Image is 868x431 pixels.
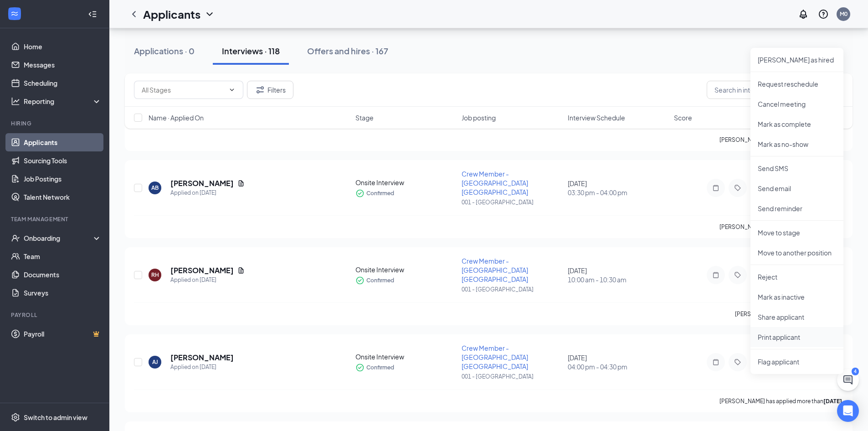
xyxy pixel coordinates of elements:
div: Applied on [DATE] [170,275,245,285]
h1: Applicants [143,6,200,22]
div: Onboarding [24,234,94,243]
svg: Tag [732,358,743,366]
div: Payroll [11,311,100,319]
svg: Tag [732,184,743,192]
span: Score [674,113,692,122]
svg: ChevronDown [228,86,236,93]
h5: [PERSON_NAME] [170,178,234,188]
div: M0 [840,10,847,18]
a: PayrollCrown [24,325,102,343]
a: Applicants [24,133,102,151]
p: [PERSON_NAME] has applied more than . [719,397,843,405]
div: 4 [852,368,859,375]
span: 10:00 am - 10:30 am [568,275,668,284]
div: [DATE] [568,266,668,284]
svg: ChevronLeft [128,9,139,20]
svg: Tag [732,271,743,279]
svg: ChatActive [842,374,853,385]
p: 001 - [GEOGRAPHIC_DATA] [462,286,562,293]
span: Job posting [462,113,496,122]
div: Onsite Interview [355,352,456,361]
span: Confirmed [366,276,394,285]
span: Confirmed [366,189,394,198]
div: Hiring [11,119,100,127]
div: [DATE] [568,179,668,197]
span: Interview Schedule [568,113,625,122]
svg: Note [710,271,721,279]
svg: Document [237,267,245,274]
svg: CheckmarkCircle [355,363,365,372]
a: Messages [24,56,102,74]
b: [DATE] [823,398,842,405]
svg: UserCheck [11,234,20,243]
svg: CheckmarkCircle [355,189,365,198]
svg: Note [710,358,721,366]
svg: Note [710,184,721,192]
svg: Settings [11,413,20,422]
div: RH [151,271,159,279]
a: Talent Network [24,188,102,206]
button: ChatActive [837,369,859,391]
svg: Notifications [798,9,809,20]
svg: Document [237,180,245,187]
div: Team Management [11,215,100,223]
span: Crew Member - [GEOGRAPHIC_DATA] [GEOGRAPHIC_DATA] [462,257,528,283]
span: Crew Member - [GEOGRAPHIC_DATA] [GEOGRAPHIC_DATA] [462,344,528,370]
input: All Stages [142,85,225,95]
p: [PERSON_NAME] has applied more than . [719,136,843,144]
p: [PERSON_NAME] has applied more than . [719,223,843,231]
div: Offers and hires · 167 [307,45,388,57]
span: 04:00 pm - 04:30 pm [568,362,668,371]
button: Filter Filters [247,81,293,99]
div: Applied on [DATE] [170,363,234,372]
svg: WorkstreamLogo [10,9,19,18]
div: [DATE] [568,353,668,371]
span: 03:30 pm - 04:00 pm [568,188,668,197]
div: Open Intercom Messenger [837,400,859,422]
div: AJ [152,358,158,366]
a: Team [24,247,102,265]
svg: CheckmarkCircle [355,276,365,285]
p: [PERSON_NAME] interviewed . [735,310,843,318]
span: Crew Member - [GEOGRAPHIC_DATA] [GEOGRAPHIC_DATA] [462,170,528,196]
p: 001 - [GEOGRAPHIC_DATA] [462,373,562,380]
span: Confirmed [366,363,394,372]
div: Reporting [24,97,102,106]
div: Onsite Interview [355,178,456,187]
svg: ChevronDown [204,9,215,20]
svg: Analysis [11,97,20,106]
input: Search in interviews [707,81,843,99]
svg: Filter [255,84,266,95]
div: Onsite Interview [355,265,456,274]
div: Interviews · 118 [222,45,280,57]
a: Sourcing Tools [24,151,102,170]
p: 001 - [GEOGRAPHIC_DATA] [462,198,562,206]
a: Documents [24,265,102,284]
h5: [PERSON_NAME] [170,265,234,275]
a: Scheduling [24,74,102,92]
span: Stage [355,113,374,122]
svg: Collapse [88,10,97,19]
div: Applications · 0 [134,45,195,57]
a: Home [24,37,102,56]
svg: QuestionInfo [818,9,829,20]
div: Switch to admin view [24,413,87,422]
a: Surveys [24,284,102,302]
span: Name · Applied On [149,113,204,122]
div: Applied on [DATE] [170,188,245,197]
div: AB [151,184,159,192]
a: Job Postings [24,170,102,188]
h5: [PERSON_NAME] [170,353,234,363]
